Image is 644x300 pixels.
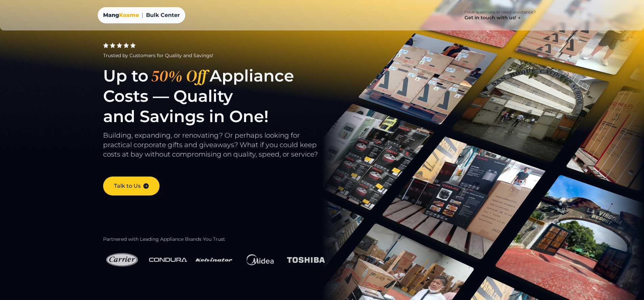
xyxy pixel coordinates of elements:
p: Building, expanding, or renovating? Or perhaps looking for practical corporate gifts and giveaway... [103,131,337,166]
p: Have questions or need assistance? [464,9,536,15]
img: Condura Logo [149,254,187,266]
h4: Get in touch with us! [464,15,522,21]
span: 50% Off [148,66,210,86]
img: Carrier Logo [103,248,141,272]
div: Mang [103,11,139,19]
img: Toshiba Logo [287,253,325,267]
span: Kosme [119,12,139,18]
h2: Partnered with Leading Appliance Brands You Trust [103,236,337,243]
span: | [142,11,143,19]
img: Midea Logo [241,248,279,272]
h1: Up to Appliance Costs — Quality and Savings in One! [103,66,337,126]
img: Kelvinator Logo [195,248,233,272]
a: Have questions or need assistance? Get in touch with us! [454,5,547,25]
a: MangKosme [103,11,139,19]
a: Talk to Us [103,177,160,195]
span: Bulk Center [146,11,180,19]
div: Trusted by Customers for Quality and Savings! [103,52,337,59]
